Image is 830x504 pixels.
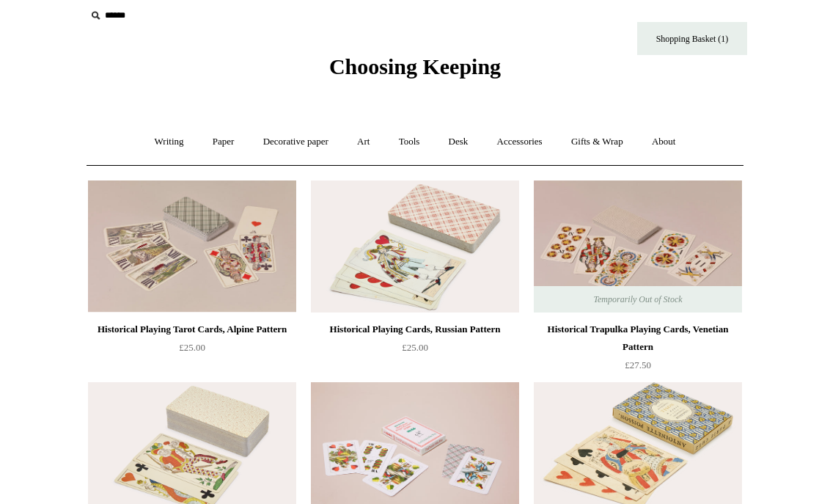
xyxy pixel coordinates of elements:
a: Paper [199,123,248,161]
img: Historical Trapulka Playing Cards, Venetian Pattern [534,180,742,313]
span: Temporarily Out of Stock [579,286,697,313]
a: Tools [386,123,433,161]
a: Gifts & Wrap [558,123,636,161]
a: Choosing Keeping [329,66,501,76]
a: Desk [436,123,482,161]
a: Historical Playing Cards, Russian Pattern £25.00 [311,321,519,381]
div: Historical Playing Tarot Cards, Alpine Pattern [92,321,293,338]
a: Historical Trapulka Playing Cards, Venetian Pattern £27.50 [534,321,742,381]
a: Historical Playing Tarot Cards, Alpine Pattern £25.00 [88,321,296,381]
span: £25.00 [179,342,205,353]
a: Decorative paper [250,123,342,161]
a: Art [344,123,383,161]
a: About [639,123,689,161]
span: £25.00 [402,342,428,353]
a: Historical Playing Tarot Cards, Alpine Pattern Historical Playing Tarot Cards, Alpine Pattern [88,180,296,313]
img: Historical Playing Tarot Cards, Alpine Pattern [88,180,296,313]
img: Historical Playing Cards, Russian Pattern [311,180,519,313]
div: Historical Playing Cards, Russian Pattern [315,321,515,338]
a: Writing [142,123,197,161]
a: Shopping Basket (1) [637,22,747,55]
a: Historical Playing Cards, Russian Pattern Historical Playing Cards, Russian Pattern [311,180,519,313]
div: Historical Trapulka Playing Cards, Venetian Pattern [537,321,738,356]
a: Accessories [484,123,556,161]
a: Historical Trapulka Playing Cards, Venetian Pattern Historical Trapulka Playing Cards, Venetian P... [534,180,742,313]
span: Choosing Keeping [329,54,501,78]
span: £27.50 [625,359,651,370]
